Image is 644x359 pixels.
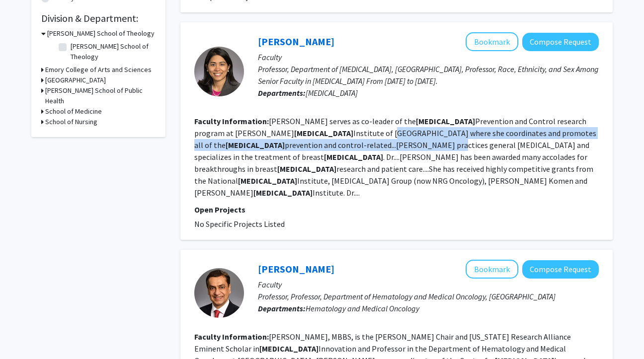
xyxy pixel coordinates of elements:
h3: School of Nursing [45,117,97,127]
b: Departments: [258,303,306,313]
fg-read-more: [PERSON_NAME] serves as co-leader of the Prevention and Control research program at [PERSON_NAME]... [194,116,596,198]
p: Faculty [258,51,599,63]
b: [MEDICAL_DATA] [277,164,336,174]
b: Faculty Information: [194,332,269,342]
iframe: Chat [7,314,42,352]
b: Departments: [258,88,306,98]
b: [MEDICAL_DATA] [259,344,319,354]
button: Add Madhav Dhodapkar to Bookmarks [466,260,518,279]
a: [PERSON_NAME] [258,35,334,48]
span: [MEDICAL_DATA] [306,88,358,98]
b: [MEDICAL_DATA] [226,140,285,150]
span: Hematology and Medical Oncology [306,303,419,313]
p: Faculty [258,279,599,290]
h2: Division & Department: [41,12,156,24]
button: Compose Request to Madhav Dhodapkar [522,260,599,279]
h3: [PERSON_NAME] School of Theology [47,28,155,39]
button: Add Mylin Torres to Bookmarks [466,32,518,51]
h3: Emory College of Arts and Sciences [45,65,152,75]
b: [MEDICAL_DATA] [416,116,475,126]
a: [PERSON_NAME] [258,263,334,275]
b: Faculty Information: [194,116,269,126]
h3: [PERSON_NAME] School of Public Health [45,85,156,106]
p: Open Projects [194,204,599,215]
label: [PERSON_NAME] School of Theology [71,41,153,62]
h3: [GEOGRAPHIC_DATA] [45,75,106,85]
b: [MEDICAL_DATA] [294,128,353,138]
button: Compose Request to Mylin Torres [522,33,599,51]
span: No Specific Projects Listed [194,219,285,229]
b: [MEDICAL_DATA] [238,176,297,186]
b: [MEDICAL_DATA] [253,188,313,198]
b: [MEDICAL_DATA] [324,152,383,162]
h3: School of Medicine [45,106,102,117]
p: Professor, Department of [MEDICAL_DATA], [GEOGRAPHIC_DATA], Professor, Race, Ethnicity, and Sex A... [258,63,599,87]
p: Professor, Professor, Department of Hematology and Medical Oncology, [GEOGRAPHIC_DATA] [258,290,599,302]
